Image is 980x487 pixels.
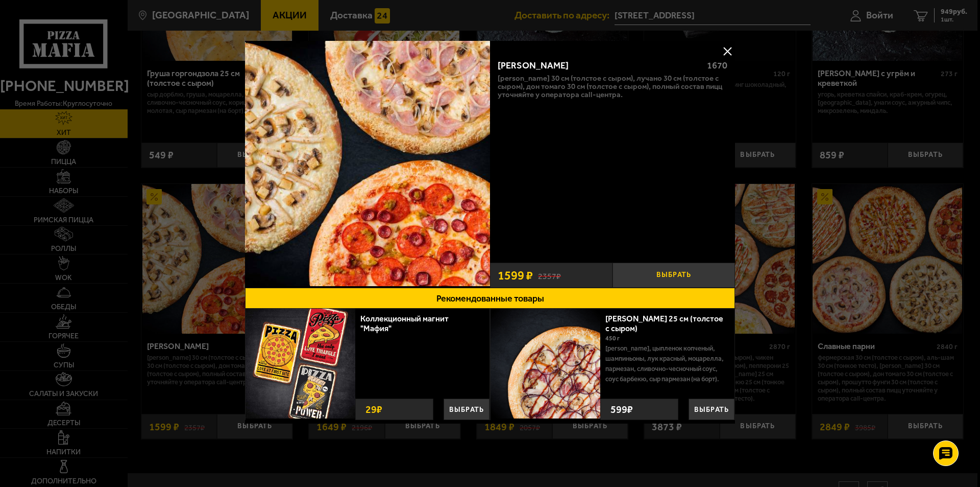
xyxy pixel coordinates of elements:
[605,343,727,384] p: [PERSON_NAME], цыпленок копченый, шампиньоны, лук красный, моцарелла, пармезан, сливочно-чесночны...
[538,270,561,281] s: 2357 ₽
[605,314,723,333] a: [PERSON_NAME] 25 см (толстое с сыром)
[444,399,489,420] button: Выбрать
[363,399,385,420] strong: 29 ₽
[245,41,490,286] img: Хет Трик
[605,335,620,342] span: 450 г
[245,41,490,288] a: Хет Трик
[245,288,735,309] button: Рекомендованные товары
[612,263,735,288] button: Выбрать
[360,314,449,333] a: Коллекционный магнит "Мафия"
[608,399,635,420] strong: 599 ₽
[689,399,734,420] button: Выбрать
[498,74,727,99] p: [PERSON_NAME] 30 см (толстое с сыром), Лучано 30 см (толстое с сыром), Дон Томаго 30 см (толстое ...
[498,60,698,72] div: [PERSON_NAME]
[498,269,533,282] span: 1599 ₽
[707,60,727,71] span: 1670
